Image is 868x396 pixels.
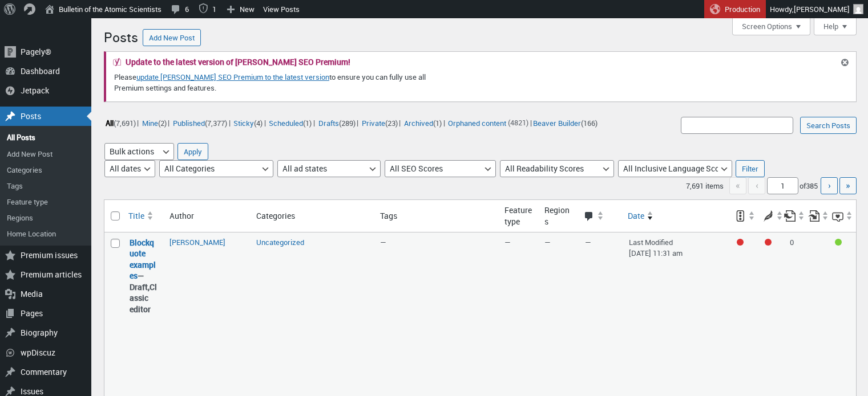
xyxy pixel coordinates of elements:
h2: Update to the latest version of [PERSON_NAME] SEO Premium! [126,58,350,66]
li: (4821) [447,115,528,130]
span: — [585,237,591,247]
a: Orphaned content [447,116,508,129]
ul: | [104,115,599,130]
a: Add New Post [143,29,201,46]
span: (166) [581,117,597,128]
th: Categories [251,200,375,232]
span: Title [128,210,144,222]
input: Filter [736,160,765,177]
span: — [504,237,511,247]
h1: Posts [104,24,138,48]
a: Inclusive language score [832,206,853,226]
a: SEO score [728,206,756,226]
span: (7,377) [205,117,227,128]
span: Comments [584,211,595,223]
a: Sticky(4) [232,116,264,129]
strong: — [130,237,158,315]
th: Author [164,200,251,232]
a: Title [124,206,164,226]
a: Archived(1) [402,116,443,129]
a: All(7,691) [104,116,137,129]
span: (4) [254,117,263,128]
button: Screen Options [732,18,810,35]
a: Beaver Builder(166) [532,116,599,129]
a: [PERSON_NAME] [169,237,225,247]
span: — [380,237,386,247]
span: (23) [385,117,398,128]
li: | [317,115,358,130]
input: Search Posts [800,117,857,134]
li: | [232,115,266,130]
li: | [171,115,230,130]
a: Readability score [756,206,784,226]
a: update [PERSON_NAME] SEO Premium to the latest version [136,72,329,82]
a: Private(23) [360,116,399,129]
a: Published(7,377) [171,116,228,129]
a: Date [623,206,728,226]
li: | [360,115,401,130]
li: | [268,115,315,130]
a: Drafts(289) [317,116,357,129]
li: | [140,115,169,130]
div: Good [835,239,842,246]
span: (1) [433,117,442,128]
span: ‹ [748,177,765,194]
span: » [846,179,850,191]
span: of [800,181,819,191]
a: Uncategorized [256,237,304,247]
a: “Blockquote examples” (Edit) [130,237,156,281]
span: (2) [158,117,167,128]
span: « [729,177,746,194]
span: 7,691 items [686,181,724,191]
span: (289) [339,117,356,128]
span: Date [628,210,644,222]
a: Mine(2) [140,116,168,129]
p: Please to ensure you can fully use all Premium settings and features. [113,71,458,95]
span: Draft, [130,281,150,292]
div: Needs improvement [765,239,772,246]
span: — [544,237,551,247]
th: Tags [374,200,499,232]
span: (1) [303,117,312,128]
a: Scheduled(1) [268,116,313,129]
input: Apply [177,143,208,160]
span: 385 [806,181,818,191]
th: Feature type [499,200,539,232]
li: | [104,115,139,130]
button: Help [814,18,857,35]
span: [PERSON_NAME] [794,4,850,14]
li: | [402,115,445,130]
div: Focus keyphrase not set [737,239,744,246]
span: Classic editor [130,281,157,315]
a: Received internal links [808,206,829,226]
a: Outgoing internal links [784,206,805,226]
span: › [828,179,831,191]
span: (7,691) [114,117,136,128]
th: Regions [539,200,579,232]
